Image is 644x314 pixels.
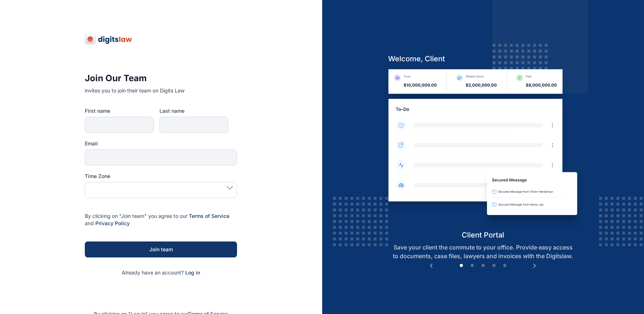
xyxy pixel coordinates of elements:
[531,262,538,269] button: Next
[189,213,229,219] a: Terms of Service
[159,107,228,115] label: Last name
[382,69,583,230] img: client-portal
[85,87,237,94] p: invites you to join their team on Digits Law
[85,269,237,276] p: Already have an account?
[96,246,225,253] div: Join team
[85,73,237,84] h3: Join Our Team
[85,173,110,180] span: Time Zone
[85,107,154,115] label: First name
[95,220,130,226] a: Privacy Policy
[501,262,508,269] button: 5
[469,262,476,269] button: 2
[85,33,133,45] img: digitslaw-logo
[382,54,583,64] h5: welcome, client
[479,262,487,269] button: 3
[85,212,237,227] p: By clicking on "Join team" you agree to our and
[185,269,200,276] a: Log in
[382,230,583,240] h5: client portal
[85,241,237,257] button: Join team
[458,262,465,269] button: 1
[490,262,498,269] button: 4
[85,140,237,147] label: Email
[428,262,435,269] button: Previous
[382,243,583,260] p: Save your client the commute to your office. Provide easy access to documents, case files, lawyer...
